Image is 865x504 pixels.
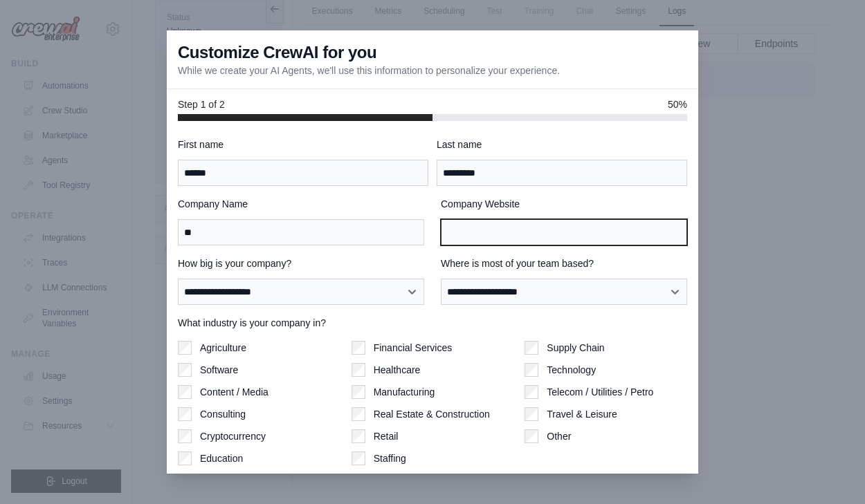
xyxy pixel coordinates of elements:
[200,451,243,465] label: Education
[441,197,687,211] label: Company Website
[178,41,376,64] h3: Customize CrewAI for you
[178,138,428,151] label: First name
[547,341,604,355] label: Supply Chain
[374,341,453,355] label: Financial Services
[547,407,617,421] label: Travel & Leisure
[374,363,421,377] label: Healthcare
[374,451,406,465] label: Staffing
[178,64,560,77] p: While we create your AI Agents, we'll use this information to personalize your experience.
[547,385,653,399] label: Telecom / Utilities / Petro
[374,385,435,399] label: Manufacturing
[441,256,687,270] label: Where is most of your team based?
[796,438,865,504] iframe: Chat Widget
[178,256,424,270] label: How big is your company?
[178,316,687,330] label: What industry is your company in?
[374,407,490,421] label: Real Estate & Construction
[547,363,596,377] label: Technology
[200,363,238,377] label: Software
[374,429,399,443] label: Retail
[200,385,268,399] label: Content / Media
[437,138,687,151] label: Last name
[668,97,687,111] span: 50%
[200,407,246,421] label: Consulting
[547,429,571,443] label: Other
[200,429,266,443] label: Cryptocurrency
[178,197,424,211] label: Company Name
[200,341,246,355] label: Agriculture
[178,97,225,111] span: Step 1 of 2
